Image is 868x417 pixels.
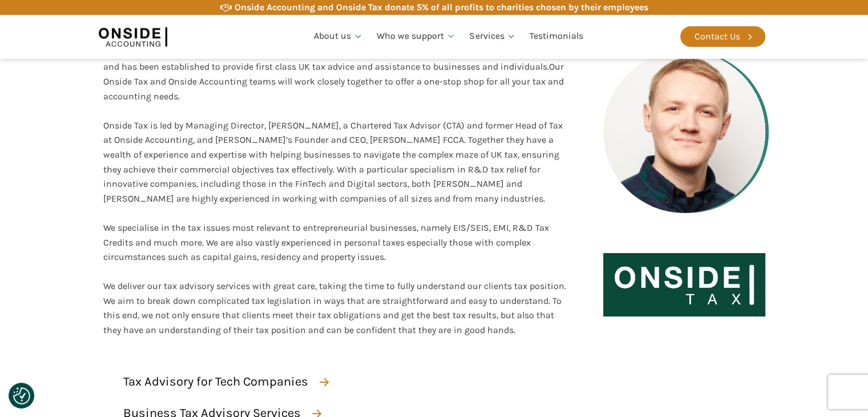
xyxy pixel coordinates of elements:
span: Our Onside Tax and Onside Accounting teams will work closely together to offer a one-stop shop fo... [103,61,564,101]
a: Who we support [370,17,463,56]
a: Services [462,17,523,56]
a: Contact Us [680,26,765,47]
div: Tax Advisory for Tech Companies [123,372,308,392]
a: Tax Advisory for Tech Companies [109,369,339,395]
div: Contact Us [695,29,740,44]
div: Onside Tax developed out of our experienced and knowledgeable tax team at [GEOGRAPHIC_DATA] Accou... [103,45,567,103]
div: Onside Tax is led by Managing Director, [PERSON_NAME], a Chartered Tax Advisor (CTA) and former H... [103,103,567,338]
img: Revisit consent button [13,387,30,404]
button: Consent Preferences [13,387,30,404]
a: About us [307,17,370,56]
img: Onside Accounting [99,23,167,50]
a: Testimonials [523,17,590,56]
